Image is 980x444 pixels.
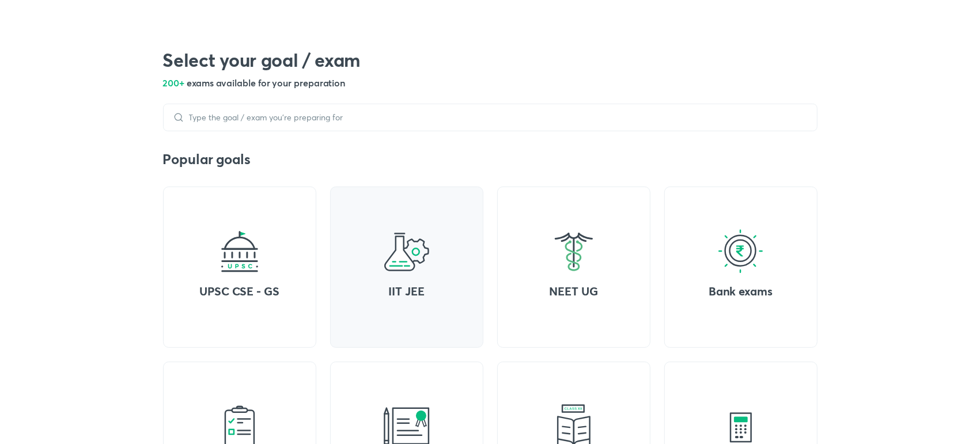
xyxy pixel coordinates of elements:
[163,48,818,71] h2: Select your goal / exam
[187,77,345,89] span: exams available for your preparation
[718,229,764,275] img: goal-icon
[673,284,808,299] h4: Bank exams
[339,284,474,299] h4: IIT JEE
[163,150,818,168] h3: Popular goals
[384,229,430,275] img: goal-icon
[217,229,263,275] img: goal-icon
[163,76,818,90] h5: 200+
[551,229,597,275] img: goal-icon
[506,284,641,299] h4: NEET UG
[172,284,307,299] h4: UPSC CSE - GS
[184,113,808,122] input: Type the goal / exam you’re preparing for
